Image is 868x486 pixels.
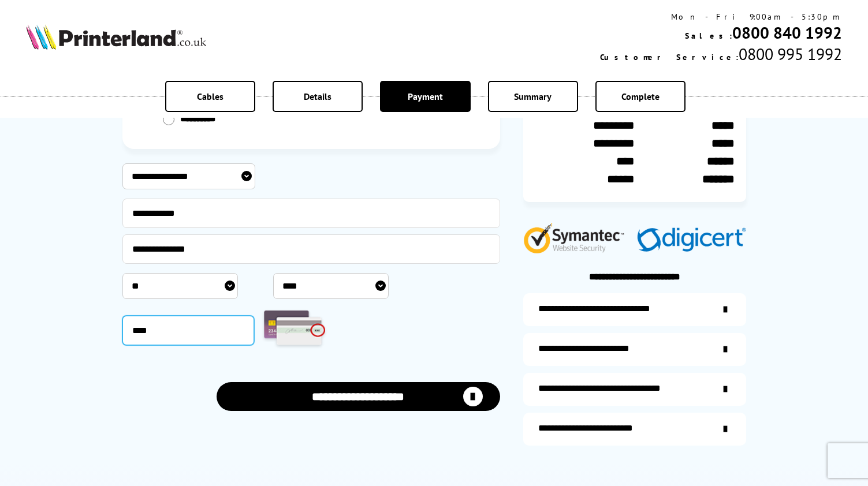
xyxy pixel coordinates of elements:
[514,91,552,102] span: Summary
[621,91,660,102] span: Complete
[523,413,746,446] a: secure-website
[26,24,206,50] img: Printerland Logo
[523,373,746,406] a: additional-cables
[685,31,732,41] span: Sales:
[732,22,842,43] a: 0800 840 1992
[304,91,331,102] span: Details
[408,91,443,102] span: Payment
[739,43,842,65] span: 0800 995 1992
[600,12,842,22] div: Mon - Fri 9:00am - 5:30pm
[523,293,746,326] a: additional-ink
[197,91,223,102] span: Cables
[600,52,739,62] span: Customer Service:
[523,333,746,366] a: items-arrive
